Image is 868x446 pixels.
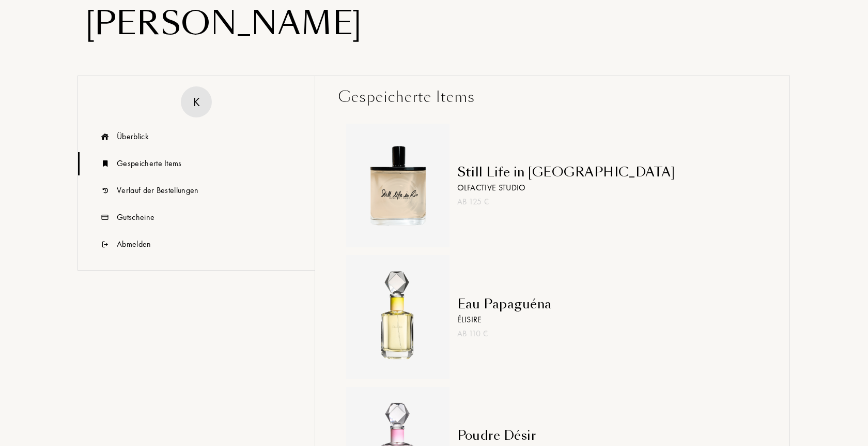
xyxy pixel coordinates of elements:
div: Ab 125 € [457,196,675,208]
img: icn_overview.svg [99,125,112,148]
img: icn_book.svg [99,152,112,175]
div: Gespeicherte Items [117,157,182,170]
img: icn_logout.svg [99,233,112,256]
img: Still Life in Rio [351,139,444,232]
div: Überblick [117,130,149,143]
img: icn_history.svg [99,179,112,202]
img: Eau Papaguéna [351,271,444,364]
div: K [193,93,200,111]
div: Abmelden [117,238,151,250]
a: Still Life in RioStill Life in [GEOGRAPHIC_DATA]Olfactive StudioAb 125 € [338,124,766,248]
div: Still Life in [GEOGRAPHIC_DATA] [457,163,675,182]
div: Ab 110 € [457,327,552,339]
a: Eau PapaguénaEau PapaguénaÉlisireAb 110 € [338,255,766,379]
div: Gutscheine [117,211,154,224]
div: Eau Papaguéna [457,294,552,313]
div: Olfactive Studio [457,182,675,194]
div: Élisire [457,313,552,325]
div: Gespeicherte Items [338,86,766,108]
div: Poudre Désir [457,426,536,445]
div: [PERSON_NAME] [85,3,783,44]
img: icn_code.svg [99,206,112,229]
div: Verlauf der Bestellungen [117,184,199,197]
